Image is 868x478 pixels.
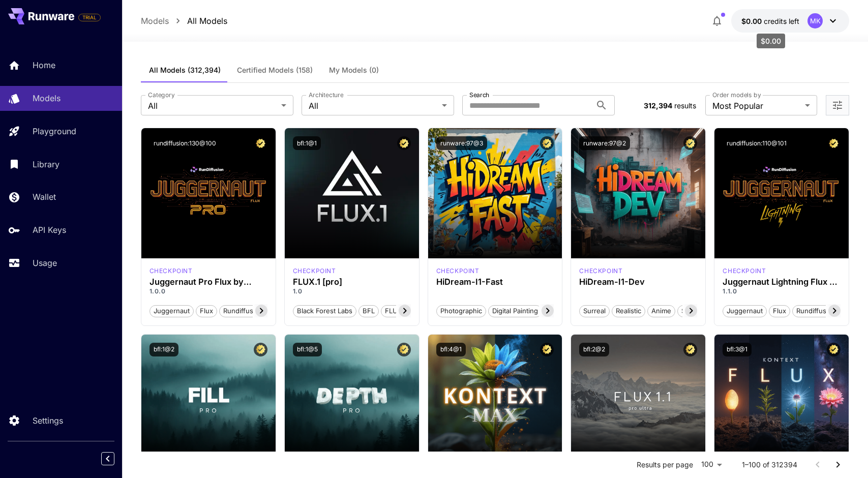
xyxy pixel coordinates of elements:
button: Black Forest Labs [293,304,356,317]
button: Go to next page [828,455,848,475]
p: checkpoint [149,266,193,276]
button: Open more filters [831,99,844,112]
button: Certified Model – Vetted for best performance and includes a commercial license. [827,136,841,150]
p: Settings [33,414,63,427]
span: Digital Painting [489,306,542,316]
div: fluxpro [293,266,336,276]
span: FLUX.1 [pro] [381,306,428,316]
div: $0.00 [757,34,785,48]
button: Photographic [436,304,486,317]
div: HiDream Fast [436,266,480,276]
button: juggernaut [149,304,194,317]
button: rundiffusion [219,304,267,317]
span: Photographic [437,306,486,316]
button: Certified Model – Vetted for best performance and includes a commercial license. [827,343,841,356]
button: bfl:1@5 [293,343,322,356]
div: FLUX.1 D [149,266,193,276]
button: Certified Model – Vetted for best performance and includes a commercial license. [683,343,697,356]
p: All Models [187,15,227,27]
p: API Keys [33,224,66,236]
h3: Juggernaut Lightning Flux by RunDiffusion [723,277,841,287]
button: Surreal [579,304,610,317]
span: All [148,100,277,112]
div: MK [807,13,823,28]
span: Stylized [678,306,709,316]
button: rundiffusion:110@101 [723,136,791,150]
div: HiDream Dev [579,266,622,276]
h3: HiDream-I1-Dev [579,277,697,287]
p: Results per page [637,460,693,470]
button: bfl:1@2 [149,343,178,356]
span: rundiffusion [793,306,840,316]
button: $0.00MK [731,9,849,33]
button: bfl:4@1 [436,343,466,356]
h3: FLUX.1 [pro] [293,277,411,287]
button: juggernaut [723,304,767,317]
p: Home [33,59,55,71]
p: Library [33,158,59,170]
h3: Juggernaut Pro Flux by RunDiffusion [149,277,267,287]
div: FLUX.1 D [723,266,766,276]
button: Certified Model – Vetted for best performance and includes a commercial license. [397,343,411,356]
button: flux [196,304,217,317]
span: All Models (312,394) [149,66,221,75]
button: Certified Model – Vetted for best performance and includes a commercial license. [254,136,267,150]
span: Certified Models (158) [237,66,313,75]
button: Digital Painting [488,304,542,317]
button: rundiffusion:130@100 [149,136,220,150]
span: rundiffusion [220,306,266,316]
button: rundiffusion [792,304,840,317]
span: Add your payment card to enable full platform functionality. [78,11,101,23]
button: bfl:1@1 [293,136,321,150]
span: flux [769,306,790,316]
span: My Models (0) [329,66,379,75]
span: Anime [648,306,675,316]
p: checkpoint [293,266,336,276]
span: Surreal [580,306,609,316]
nav: breadcrumb [141,15,227,27]
span: All [309,100,438,112]
p: checkpoint [436,266,480,276]
span: Most Popular [712,100,801,112]
label: Architecture [309,91,343,99]
button: Anime [647,304,675,317]
button: Certified Model – Vetted for best performance and includes a commercial license. [540,136,554,150]
span: juggernaut [150,306,193,316]
p: 1.0.0 [149,287,267,296]
button: runware:97@2 [579,136,630,150]
span: flux [196,306,217,316]
p: checkpoint [579,266,622,276]
span: 312,394 [644,101,672,110]
span: Black Forest Labs [293,306,356,316]
p: Usage [33,257,57,269]
p: Models [33,92,61,104]
span: TRIAL [79,14,100,21]
a: Models [141,15,169,27]
button: BFL [358,304,379,317]
button: bfl:3@1 [723,343,752,356]
button: runware:97@3 [436,136,487,150]
span: credits left [764,17,799,25]
span: Realistic [612,306,645,316]
label: Order models by [712,91,761,99]
label: Search [469,91,489,99]
button: Stylized [677,304,710,317]
span: $0.00 [741,17,764,25]
button: Certified Model – Vetted for best performance and includes a commercial license. [683,136,697,150]
p: 1.0 [293,287,411,296]
p: 1–100 of 312394 [742,460,797,470]
p: 1.1.0 [723,287,841,296]
p: Playground [33,125,76,137]
span: BFL [359,306,378,316]
div: $0.00 [741,16,799,26]
p: checkpoint [723,266,766,276]
h3: HiDream-I1-Fast [436,277,554,287]
button: Certified Model – Vetted for best performance and includes a commercial license. [397,136,411,150]
p: Wallet [33,191,56,203]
